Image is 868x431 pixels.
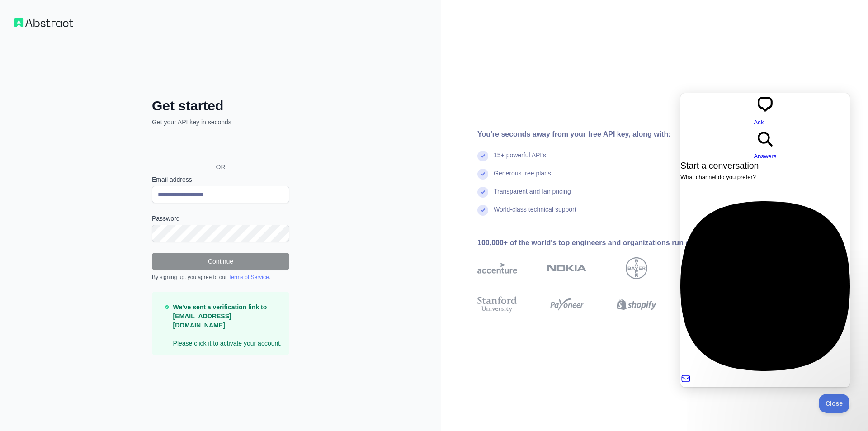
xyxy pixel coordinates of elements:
[152,253,289,270] button: Continue
[477,129,755,140] div: You're seconds away from your free API key, along with:
[494,187,571,205] div: Transparent and fair pricing
[14,18,73,27] img: Workflow
[152,98,289,114] h2: Get started
[173,303,267,329] strong: We've sent a verification link to [EMAIL_ADDRESS][DOMAIN_NAME]
[477,205,488,216] img: check mark
[209,162,233,171] span: OR
[617,294,656,314] img: shopify
[494,151,546,169] div: 15+ powerful API's
[819,394,850,413] iframe: Help Scout Beacon - Close
[152,274,289,281] div: By signing up, you agree to our .
[152,175,289,184] label: Email address
[152,118,289,127] p: Get your API key in seconds
[477,187,488,198] img: check mark
[477,169,488,180] img: check mark
[494,205,576,223] div: World-class technical support
[680,93,850,387] iframe: Help Scout Beacon - Live Chat, Contact Form, and Knowledge Base
[173,303,282,348] p: Please click it to activate your account.
[547,294,587,314] img: payoneer
[477,237,755,248] div: 100,000+ of the world's top engineers and organizations run on Abstract:
[147,137,292,156] iframe: “使用 Google 账号登录”按钮
[152,214,289,223] label: Password
[477,151,488,161] img: check mark
[228,274,269,280] a: Terms of Service
[477,257,517,279] img: accenture
[547,257,587,279] img: nokia
[626,257,647,279] img: bayer
[494,169,551,187] div: Generous free plans
[477,294,517,314] img: stanford university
